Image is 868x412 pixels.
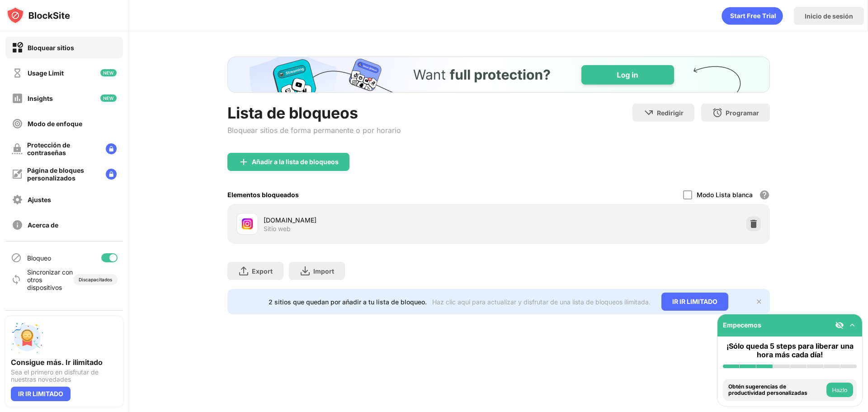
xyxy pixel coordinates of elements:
div: Import [313,267,334,275]
div: ¡Sólo queda 5 steps para liberar una hora más cada día! [723,342,857,359]
img: blocking-icon.svg [11,252,22,263]
img: push-unlimited.svg [11,322,43,354]
div: Sea el primero en disfrutar de nuestras novedades [11,369,118,383]
img: password-protection-off.svg [12,143,23,154]
img: favicons [242,218,253,229]
div: Empecemos [723,321,761,329]
div: Consigue más. Ir ilimitado [11,358,118,367]
div: Acerca de [28,221,58,229]
div: Bloquear sitios de forma permanente o por horario [227,126,401,135]
img: new-icon.svg [100,69,117,76]
img: lock-menu.svg [106,143,117,154]
div: Usage Limit [28,69,64,77]
img: x-button.svg [755,298,763,305]
div: Ajustes [28,196,51,204]
div: IR IR LIMITADO [661,293,728,311]
div: Bloquear sitios [28,44,74,52]
div: Haz clic aquí para actualizar y disfrutar de una lista de bloqueos ilimitada. [432,298,651,306]
div: Añadir a la lista de bloqueos [252,158,339,166]
div: Export [252,267,273,275]
img: settings-off.svg [12,194,23,205]
div: Protección de contraseñas [27,141,99,156]
img: block-on.svg [12,42,23,53]
button: Hazlo [826,383,853,397]
div: [DOMAIN_NAME] [264,215,499,225]
div: Modo Lista blanca [697,191,753,199]
iframe: Banner [227,57,770,93]
img: sync-icon.svg [11,274,22,285]
div: Elementos bloqueados [227,191,299,199]
div: Inicio de sesión [805,12,853,20]
div: Sincronizar con otros dispositivos [27,268,73,291]
div: animation [722,7,783,25]
img: omni-setup-toggle.svg [848,321,857,330]
img: about-off.svg [12,219,23,231]
div: Redirigir [657,109,684,117]
div: Sitio web [264,225,291,233]
img: eye-not-visible.svg [835,321,844,330]
div: IR IR LIMITADO [11,387,71,401]
img: time-usage-off.svg [12,67,23,79]
div: 2 sitios que quedan por añadir a tu lista de bloqueo. [269,298,427,306]
img: lock-menu.svg [106,169,117,180]
img: logo-blocksite.svg [6,6,70,24]
img: insights-off.svg [12,93,23,104]
img: new-icon.svg [100,95,117,102]
div: Discapacitados [79,277,112,282]
div: Página de bloques personalizados [27,166,99,182]
img: customize-block-page-off.svg [12,169,23,180]
div: Modo de enfoque [28,120,82,128]
div: Bloqueo [27,254,51,262]
div: Lista de bloqueos [227,104,401,122]
div: Obtén sugerencias de productividad personalizadas [728,384,824,397]
img: focus-off.svg [12,118,23,129]
div: Programar [726,109,759,117]
div: Insights [28,95,53,102]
